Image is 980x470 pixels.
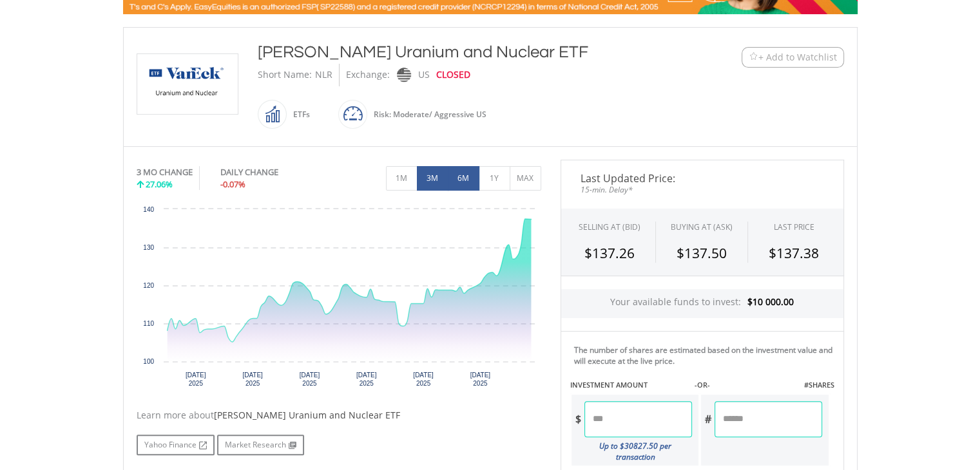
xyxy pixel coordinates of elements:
text: [DATE] 2025 [413,371,434,387]
span: Last Updated Price: [571,173,834,183]
div: 3 MO CHANGE [137,166,193,178]
div: SELLING AT (BID) [579,221,640,232]
span: $137.38 [769,244,819,262]
button: Watchlist + Add to Watchlist [742,47,844,68]
label: -OR- [694,380,709,390]
span: $10 000.00 [747,296,794,308]
div: Chart. Highcharts interactive chart. [137,203,541,396]
a: Market Research [217,435,304,455]
text: [DATE] 2025 [299,371,320,387]
div: Up to $30827.50 per transaction [572,437,693,465]
span: BUYING AT (ASK) [671,221,733,232]
span: $137.50 [677,244,727,262]
div: Short Name: [258,64,312,86]
img: EQU.US.NLR.png [139,54,236,114]
text: [DATE] 2025 [186,371,206,387]
text: [DATE] 2025 [356,371,376,387]
span: $137.26 [584,244,635,262]
img: Watchlist [749,52,758,62]
div: $ [572,401,584,437]
span: + Add to Watchlist [758,51,837,64]
div: Exchange: [346,64,390,86]
button: 6M [448,166,479,191]
button: MAX [510,166,541,191]
span: 15-min. Delay* [571,183,834,196]
text: 120 [143,282,154,289]
text: 100 [143,358,154,365]
span: [PERSON_NAME] Uranium and Nuclear ETF [214,409,400,421]
label: INVESTMENT AMOUNT [570,380,648,390]
text: 110 [143,320,154,327]
button: 1Y [479,166,510,191]
div: CLOSED [436,64,470,86]
div: Learn more about [137,409,541,422]
span: -0.07% [220,178,245,190]
div: # [701,401,715,437]
div: DAILY CHANGE [220,166,322,178]
text: [DATE] 2025 [470,371,490,387]
text: 130 [143,244,154,251]
div: Your available funds to invest: [561,289,843,318]
div: [PERSON_NAME] Uranium and Nuclear ETF [258,41,662,64]
text: 140 [143,206,154,213]
div: LAST PRICE [774,221,814,232]
label: #SHARES [803,380,834,390]
button: 1M [386,166,418,191]
div: US [418,64,430,86]
img: nasdaq.png [396,68,410,82]
button: 3M [417,166,448,191]
div: The number of shares are estimated based on the investment value and will execute at the live price. [574,344,838,366]
div: NLR [315,64,332,86]
text: [DATE] 2025 [242,371,263,387]
a: Yahoo Finance [137,435,215,455]
svg: Interactive chart [137,203,541,396]
div: Risk: Moderate/ Aggressive US [367,99,486,130]
div: ETFs [287,99,310,130]
span: 27.06% [146,178,173,190]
